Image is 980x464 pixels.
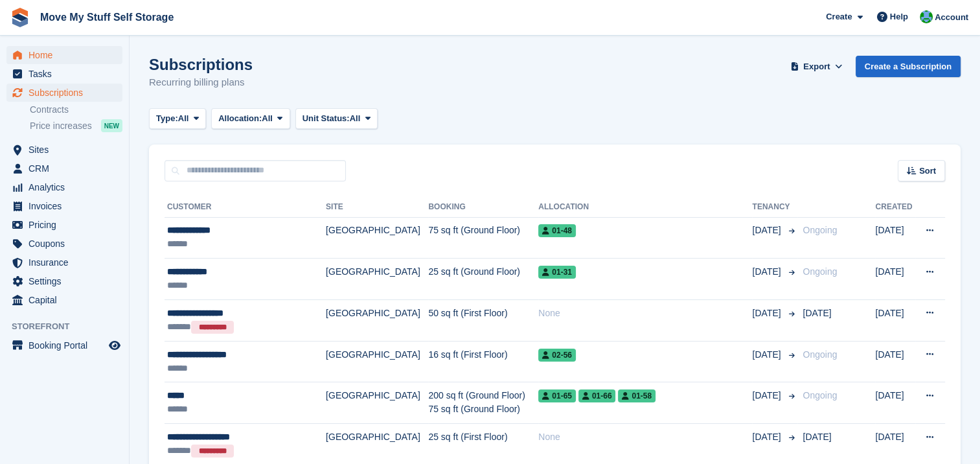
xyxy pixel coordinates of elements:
[28,84,106,102] span: Subscriptions
[101,119,122,132] div: NEW
[326,382,428,424] td: [GEOGRAPHIC_DATA]
[211,108,290,130] button: Allocation: All
[875,382,915,424] td: [DATE]
[803,266,837,277] span: Ongoing
[428,197,538,218] th: Booking
[149,108,206,130] button: Type: All
[218,112,262,125] span: Allocation:
[428,299,538,341] td: 50 sq ft (First Floor)
[28,159,106,178] span: CRM
[803,390,837,400] span: Ongoing
[326,259,428,300] td: [GEOGRAPHIC_DATA]
[538,349,576,362] span: 02-56
[6,159,122,178] a: menu
[35,6,179,28] a: Move My Stuff Self Storage
[6,336,122,354] a: menu
[538,266,576,279] span: 01-31
[6,272,122,290] a: menu
[326,197,428,218] th: Site
[295,108,378,130] button: Unit Status: All
[6,84,122,102] a: menu
[803,60,830,73] span: Export
[538,389,576,402] span: 01-65
[803,432,831,442] span: [DATE]
[28,291,106,309] span: Capital
[428,217,538,259] td: 75 sq ft (Ground Floor)
[920,10,933,23] img: Dan
[538,307,752,320] div: None
[149,56,253,73] h1: Subscriptions
[875,217,915,259] td: [DATE]
[428,341,538,382] td: 16 sq ft (First Floor)
[890,10,908,23] span: Help
[875,299,915,341] td: [DATE]
[6,65,122,83] a: menu
[107,338,122,353] a: Preview store
[165,197,326,218] th: Customer
[30,119,122,133] a: Price increases NEW
[326,341,428,382] td: [GEOGRAPHIC_DATA]
[578,389,616,402] span: 01-66
[919,165,936,178] span: Sort
[752,224,783,237] span: [DATE]
[428,259,538,300] td: 25 sq ft (Ground Floor)
[326,217,428,259] td: [GEOGRAPHIC_DATA]
[826,10,852,23] span: Create
[752,307,783,320] span: [DATE]
[350,112,361,125] span: All
[935,11,968,24] span: Account
[803,349,837,360] span: Ongoing
[875,197,915,218] th: Created
[6,253,122,272] a: menu
[30,120,92,132] span: Price increases
[856,56,961,77] a: Create a Subscription
[156,112,178,125] span: Type:
[262,112,273,125] span: All
[875,341,915,382] td: [DATE]
[752,430,783,444] span: [DATE]
[752,348,783,362] span: [DATE]
[538,430,752,444] div: None
[28,141,106,159] span: Sites
[6,141,122,159] a: menu
[12,320,129,333] span: Storefront
[6,197,122,215] a: menu
[28,272,106,290] span: Settings
[538,224,576,237] span: 01-48
[302,112,350,125] span: Unit Status:
[326,299,428,341] td: [GEOGRAPHIC_DATA]
[28,65,106,83] span: Tasks
[752,197,797,218] th: Tenancy
[6,46,122,64] a: menu
[752,265,783,279] span: [DATE]
[28,336,106,354] span: Booking Portal
[752,389,783,402] span: [DATE]
[28,235,106,253] span: Coupons
[28,178,106,196] span: Analytics
[875,259,915,300] td: [DATE]
[30,104,122,116] a: Contracts
[149,75,253,90] p: Recurring billing plans
[6,291,122,309] a: menu
[803,308,831,318] span: [DATE]
[538,197,752,218] th: Allocation
[6,216,122,234] a: menu
[28,197,106,215] span: Invoices
[6,178,122,196] a: menu
[618,389,655,402] span: 01-58
[28,216,106,234] span: Pricing
[10,8,30,27] img: stora-icon-8386f47178a22dfd0bd8f6a31ec36ba5ce8667c1dd55bd0f319d3a0aa187defe.svg
[428,382,538,424] td: 200 sq ft (Ground Floor) 75 sq ft (Ground Floor)
[788,56,845,77] button: Export
[6,235,122,253] a: menu
[28,253,106,272] span: Insurance
[28,46,106,64] span: Home
[178,112,189,125] span: All
[803,225,837,235] span: Ongoing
